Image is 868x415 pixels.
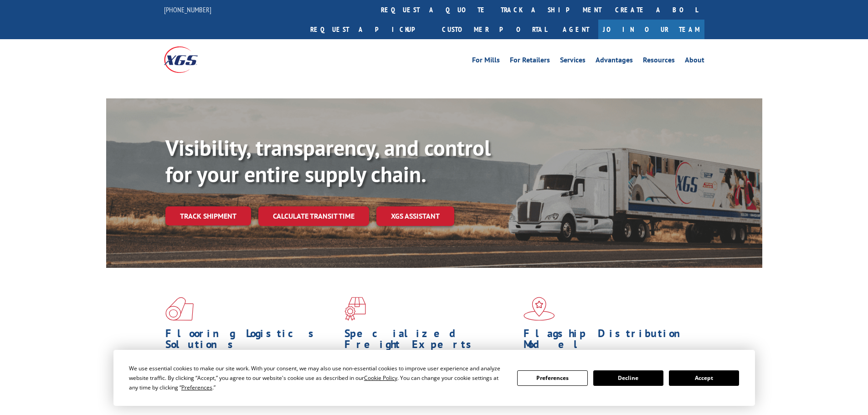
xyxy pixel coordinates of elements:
[524,328,696,354] h1: Flagship Distribution Model
[643,56,675,67] a: Resources
[165,328,338,354] h1: Flooring Logistics Solutions
[258,206,369,226] a: Calculate transit time
[181,384,212,391] span: Preferences
[598,20,704,39] a: Join Our Team
[517,370,587,386] button: Preferences
[164,5,211,14] a: [PHONE_NUMBER]
[524,297,555,321] img: xgs-icon-flagship-distribution-model-red
[560,56,586,67] a: Services
[669,370,739,386] button: Accept
[376,206,454,226] a: XGS ASSISTANT
[344,297,366,321] img: xgs-icon-focused-on-flooring-red
[510,56,550,67] a: For Retailers
[129,364,506,392] div: We use essential cookies to make our site work. With your consent, we may also use non-essential ...
[685,56,704,67] a: About
[435,20,554,39] a: Customer Portal
[165,133,491,188] b: Visibility, transparency, and control for your entire supply chain.
[472,56,500,67] a: For Mills
[596,56,633,67] a: Advantages
[364,374,397,382] span: Cookie Policy
[554,20,598,39] a: Agent
[344,328,517,354] h1: Specialized Freight Experts
[593,370,663,386] button: Decline
[165,297,194,321] img: xgs-icon-total-supply-chain-intelligence-red
[165,206,251,225] a: Track shipment
[303,20,435,39] a: Request a pickup
[113,350,755,406] div: Cookie Consent Prompt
